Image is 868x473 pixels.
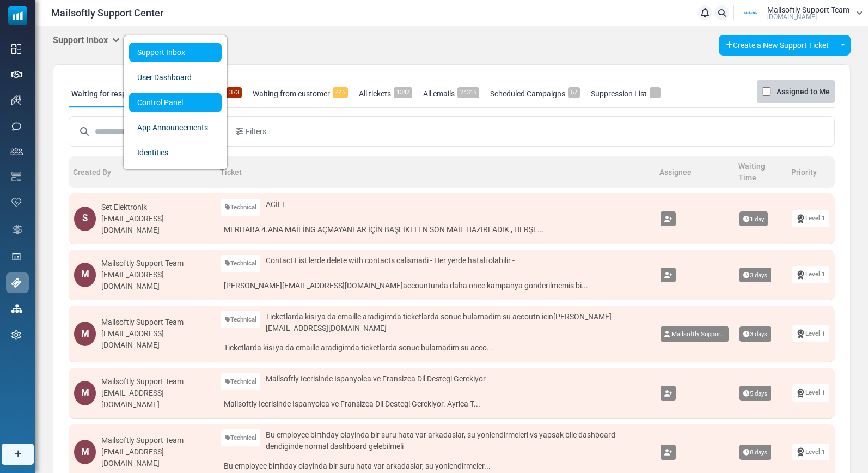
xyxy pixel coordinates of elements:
span: 445 [333,87,348,98]
h5: Support Inbox [53,35,120,45]
span: Mailsoftly Support Center [51,5,163,20]
span: Mailsoftly Suppor... [671,330,725,338]
img: sms-icon.png [11,122,21,131]
th: Priority [787,156,835,188]
th: Created By [69,156,216,188]
span: Filters [246,126,266,137]
div: S [74,207,96,231]
a: Mailsoftly Suppor... [661,326,729,342]
span: 3 days [739,326,771,342]
div: [EMAIL_ADDRESS][DOMAIN_NAME] [101,213,210,236]
a: All emails24315 [420,80,482,107]
a: Level 1 [792,444,829,460]
span: 5 days [739,386,771,401]
img: contacts-icon.svg [10,148,23,155]
a: Mailsoftly Icerisinde Ispanyolca ve Fransizca Dil Destegi Gerekiyor. Ayrica T... [221,396,650,413]
span: ACİLL [266,199,286,210]
div: Mailsoftly Support Team [101,317,210,328]
span: [DOMAIN_NAME] [767,14,817,20]
img: workflow.svg [11,223,23,236]
span: 57 [568,87,580,98]
th: Ticket [216,156,655,188]
img: email-templates-icon.svg [11,172,21,181]
div: M [74,381,96,405]
a: Level 1 [792,384,829,401]
span: 3 days [739,268,771,283]
div: Mailsoftly Support Team [101,258,210,269]
img: dashboard-icon.svg [11,44,21,54]
a: Technical [221,199,260,216]
span: 1 day [739,211,768,227]
span: Mailsoftly Support Team [767,6,849,14]
a: Support Inbox [129,43,222,62]
div: Set Elektronik [101,202,210,213]
div: [EMAIL_ADDRESS][DOMAIN_NAME] [101,387,210,410]
label: Assigned to Me [777,85,830,98]
div: Mailsoftly Support Team [101,435,210,446]
span: Contact List lerde delete with contacts calismadi - Her yerde hatali olabilir - [266,255,515,266]
a: Identities [129,143,222,162]
a: Control Panel [129,93,222,112]
div: M [74,322,96,346]
a: MERHABA 4.ANA MAİLİNG AÇMAYANLAR İÇİN BAŞLIKLI EN SON MAİL HAZIRLADIK , HERŞE... [221,221,650,238]
a: Technical [221,373,260,390]
a: Waiting from customer445 [250,80,351,107]
a: Create a New Support Ticket [719,35,836,56]
img: support-icon-active.svg [11,278,21,288]
a: Level 1 [792,266,829,283]
div: [EMAIL_ADDRESS][DOMAIN_NAME] [101,269,210,292]
a: Technical [221,255,260,272]
span: Bu employee birthday olayinda bir suru hata var arkadaslar, su yonlendirmeleri vs yapsak bile das... [266,429,650,452]
div: M [74,263,96,287]
img: landing_pages.svg [11,252,21,262]
a: Level 1 [792,210,829,227]
span: Ticketlarda kisi ya da emaille aradigimda ticketlarda sonuc bulamadim su accoutn icin [PERSON_NAM... [266,311,650,334]
div: [EMAIL_ADDRESS][DOMAIN_NAME] [101,328,210,351]
a: App Announcements [129,118,222,137]
img: campaigns-icon.png [11,95,21,105]
div: [EMAIL_ADDRESS][DOMAIN_NAME] [101,446,210,469]
span: 1342 [394,87,412,98]
a: Level 1 [792,325,829,342]
a: User Logo Mailsoftly Support Team [DOMAIN_NAME] [737,5,863,21]
a: Waiting for response366 [69,80,164,107]
a: Technical [221,429,260,446]
a: Scheduled Campaigns57 [487,80,583,107]
span: 24315 [457,87,479,98]
div: Mailsoftly Support Team [101,376,210,387]
img: domain-health-icon.svg [11,198,21,207]
a: Technical [221,311,260,328]
img: mailsoftly_icon_blue_white.svg [8,6,27,25]
span: 373 [227,87,242,98]
th: Assignee [655,156,734,188]
img: settings-icon.svg [11,330,21,340]
a: User Dashboard [129,68,222,87]
a: Suppression List [588,80,663,107]
a: All tickets1342 [356,80,415,107]
img: User Logo [737,5,765,21]
a: [PERSON_NAME][EMAIL_ADDRESS][DOMAIN_NAME]accountunda daha once kampanya gonderilmemis bi... [221,277,650,294]
a: Ticketlarda kisi ya da emaille aradigimda ticketlarda sonuc bulamadim su acco... [221,339,650,356]
div: M [74,440,96,464]
span: Mailsoftly Icerisinde Ispanyolca ve Fransizca Dil Destegi Gerekiyor [266,373,486,385]
th: Waiting Time [734,156,787,188]
span: 8 days [739,445,771,460]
